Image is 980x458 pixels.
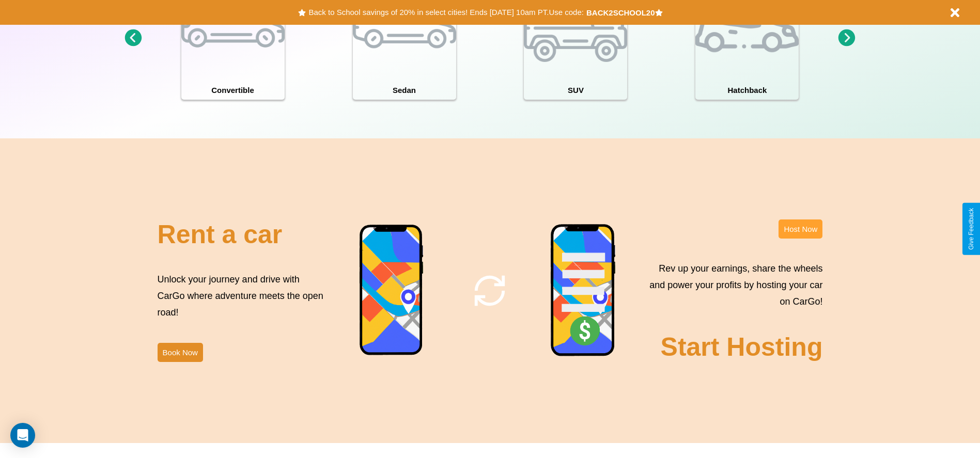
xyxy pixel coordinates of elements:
h4: Hatchback [695,81,799,100]
img: phone [550,224,616,358]
h4: SUV [524,81,627,100]
button: Host Now [779,219,822,239]
p: Rev up your earnings, share the wheels and power your profits by hosting your car on CarGo! [643,260,822,310]
img: phone [359,224,424,357]
p: Unlock your journey and drive with CarGo where adventure meets the open road! [158,271,327,321]
h2: Start Hosting [661,332,823,362]
h2: Rent a car [158,219,283,249]
h4: Convertible [181,81,285,100]
h4: Sedan [353,81,456,100]
b: BACK2SCHOOL20 [586,8,655,17]
div: Give Feedback [968,208,975,250]
button: Back to School savings of 20% in select cities! Ends [DATE] 10am PT.Use code: [306,5,586,20]
div: Open Intercom Messenger [10,423,35,448]
button: Book Now [158,343,203,362]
